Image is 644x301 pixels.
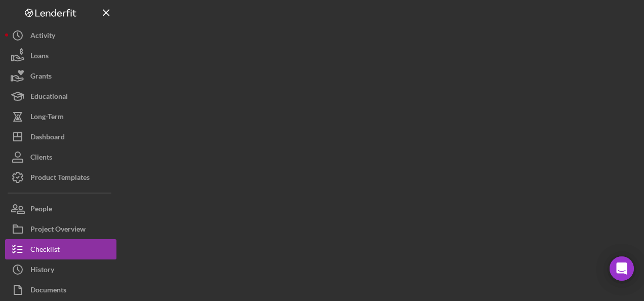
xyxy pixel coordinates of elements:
div: Product Templates [30,167,90,190]
div: Clients [30,147,52,170]
button: Checklist [5,239,116,259]
div: People [30,199,52,221]
button: Clients [5,147,116,167]
div: Loans [30,46,49,68]
button: Project Overview [5,219,116,239]
div: Long-Term [30,106,64,129]
button: Dashboard [5,127,116,147]
div: Activity [30,25,55,48]
button: History [5,259,116,280]
button: Long-Term [5,106,116,127]
button: Educational [5,86,116,106]
div: Dashboard [30,127,65,149]
button: Product Templates [5,167,116,187]
button: People [5,199,116,219]
div: History [30,259,54,282]
button: Documents [5,280,116,300]
div: Educational [30,86,68,109]
div: Grants [30,66,52,89]
button: Grants [5,66,116,86]
button: Activity [5,25,116,46]
div: Project Overview [30,219,86,242]
div: Checklist [30,239,60,262]
button: Loans [5,46,116,66]
div: Open Intercom Messenger [610,256,634,281]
